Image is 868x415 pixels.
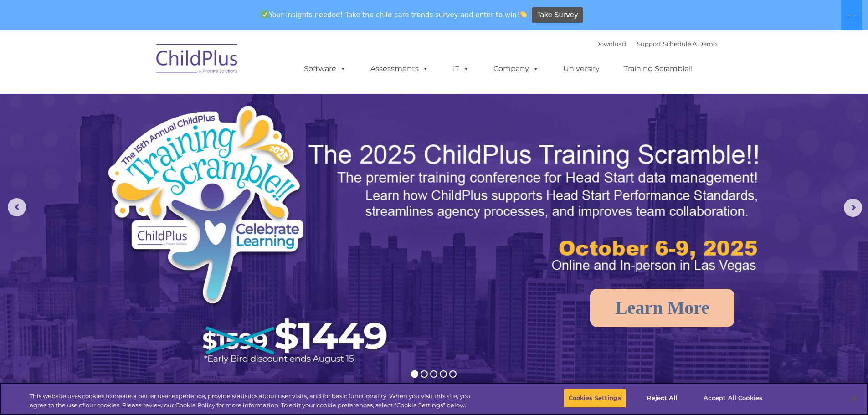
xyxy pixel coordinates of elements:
span: Last name [127,60,154,67]
a: Software [295,60,355,78]
a: Learn More [590,289,734,327]
a: IT [444,60,478,78]
a: Schedule A Demo [663,40,717,47]
a: Take Survey [532,7,583,23]
button: Reject All [634,389,691,408]
img: 👏 [520,11,527,18]
button: Close [843,388,863,408]
a: Support [637,40,661,47]
a: Download [595,40,626,47]
a: University [554,60,609,78]
font: | [595,40,717,47]
button: Cookies Settings [564,389,626,408]
a: Assessments [361,60,438,78]
button: Accept All Cookies [699,389,767,408]
span: Take Survey [537,7,578,23]
div: This website uses cookies to create a better user experience, provide statistics about user visit... [30,392,478,410]
span: Phone number [127,97,165,104]
a: Company [484,60,548,78]
a: Training Scramble!! [615,60,702,78]
span: Your insights needed! Take the child care trends survey and enter to win! [258,6,531,24]
img: ChildPlus by Procare Solutions [152,37,243,83]
img: ✅ [262,11,268,18]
